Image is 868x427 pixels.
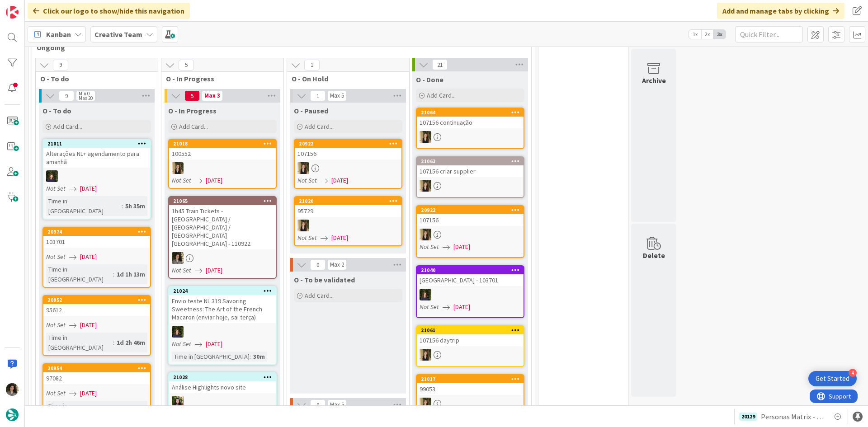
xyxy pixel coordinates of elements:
[330,94,344,98] div: Max 5
[331,176,348,185] span: [DATE]
[808,371,857,386] div: Open Get Started checklist, remaining modules: 4
[299,141,401,147] div: 20922
[113,338,114,347] span: :
[19,1,41,12] span: Support
[43,364,150,372] div: 20954
[47,141,150,147] div: 21011
[297,176,317,184] i: Not Set
[169,373,276,381] div: 21028
[42,106,71,115] span: O - To do
[122,201,123,211] span: :
[169,252,276,264] div: MS
[297,220,309,231] img: SP
[169,381,276,393] div: Análise Highlights novo site
[46,389,66,397] i: Not Set
[294,139,402,189] a: 20922107156SPNot Set[DATE]
[114,338,147,347] div: 1d 2h 46m
[421,327,524,333] div: 21061
[417,266,524,286] div: 21040[GEOGRAPHIC_DATA] - 103701
[204,94,220,98] div: Max 3
[416,108,524,149] a: 21064107156 continuaçãoSP
[453,242,470,252] span: [DATE]
[43,228,150,236] div: 20974
[6,408,19,421] img: avatar
[172,252,184,264] img: MS
[417,349,524,361] div: SP
[295,148,401,160] div: 107156
[421,267,524,273] div: 21040
[417,229,524,240] div: SP
[47,297,150,303] div: 20952
[417,334,524,346] div: 107156 daytrip
[42,363,151,424] a: 2095497082Not Set[DATE]Time in [GEOGRAPHIC_DATA]
[43,304,150,316] div: 95612
[37,43,520,52] span: Ongoing
[251,352,267,361] div: 30m
[169,197,276,249] div: 210651h45 Train Tickets - [GEOGRAPHIC_DATA] / [GEOGRAPHIC_DATA] / [GEOGRAPHIC_DATA] [GEOGRAPHIC_D...
[172,340,191,348] i: Not Set
[53,122,82,131] span: Add Card...
[294,106,328,115] span: O - Paused
[417,157,524,177] div: 21063107156 criar supplier
[80,252,97,262] span: [DATE]
[701,30,713,39] span: 2x
[417,274,524,286] div: [GEOGRAPHIC_DATA] - 103701
[421,207,524,213] div: 20922
[46,196,122,216] div: Time in [GEOGRAPHIC_DATA]
[689,30,701,39] span: 1x
[417,214,524,226] div: 107156
[168,106,217,115] span: O - In Progress
[43,140,150,148] div: 21011
[53,60,68,70] span: 9
[420,398,431,409] img: SP
[297,234,317,242] i: Not Set
[421,109,524,116] div: 21064
[169,295,276,323] div: Envio teste NL 319 Savoring Sweetness: The Art of the French Macaron (enviar hoje, sai terça)
[305,122,334,131] span: Add Card...
[420,303,439,311] i: Not Set
[169,162,276,174] div: SP
[294,196,402,246] a: 2102095729SPNot Set[DATE]
[417,326,524,334] div: 21061
[713,30,726,39] span: 3x
[417,375,524,383] div: 21017
[427,91,456,99] span: Add Card...
[849,369,857,377] div: 4
[43,170,150,182] div: MC
[417,266,524,274] div: 21040
[46,321,66,329] i: Not Set
[299,198,401,204] div: 21020
[295,162,401,174] div: SP
[417,206,524,226] div: 20922107156
[761,411,825,422] span: Personas Matrix - Definir Locations [GEOGRAPHIC_DATA]
[295,140,401,160] div: 20922107156
[206,266,222,275] span: [DATE]
[735,26,803,42] input: Quick Filter...
[172,352,250,361] div: Time in [GEOGRAPHIC_DATA]
[173,374,276,380] div: 21028
[172,396,184,408] img: BC
[43,236,150,248] div: 103701
[416,156,524,198] a: 21063107156 criar supplierSP
[47,229,150,235] div: 20974
[717,3,844,19] div: Add and manage tabs by clicking
[168,286,277,365] a: 21024Envio teste NL 319 Savoring Sweetness: The Art of the French Macaron (enviar hoje, sai terça...
[432,59,448,70] span: 21
[420,131,431,143] img: SP
[113,269,114,279] span: :
[417,108,524,128] div: 21064107156 continuação
[46,170,58,182] img: MC
[114,269,147,279] div: 1d 1h 13m
[417,206,524,214] div: 20922
[46,253,66,261] i: Not Set
[416,325,524,367] a: 21061107156 daytripSP
[642,75,666,86] div: Archive
[297,162,309,174] img: SP
[416,75,443,84] span: O - Done
[43,372,150,384] div: 97082
[43,228,150,248] div: 20974103701
[417,131,524,143] div: SP
[417,165,524,177] div: 107156 criar supplier
[40,74,146,83] span: O - To do
[169,140,276,160] div: 21018100552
